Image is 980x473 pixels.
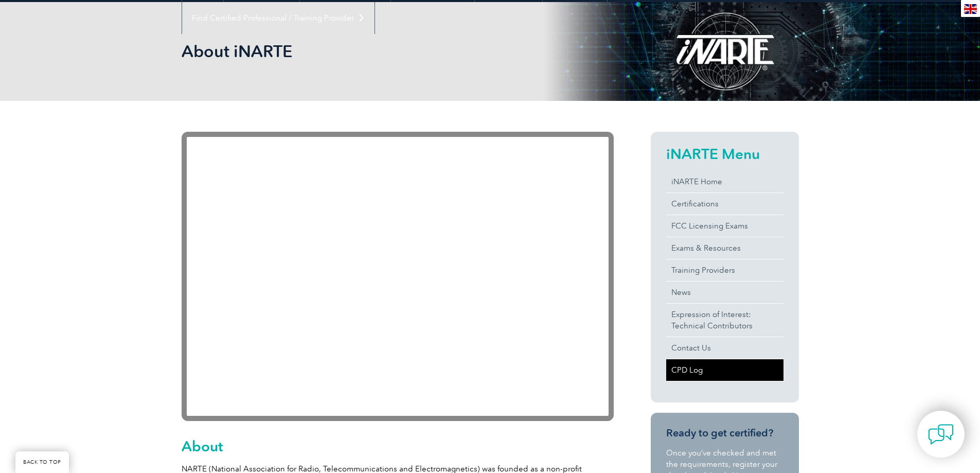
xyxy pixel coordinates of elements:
h2: About iNARTE [182,43,614,60]
img: en [964,4,977,14]
a: Find Certified Professional / Training Provider [182,2,375,34]
a: Exams & Resources [666,237,783,259]
a: CPD Log [666,359,783,381]
a: Training Providers [666,259,783,281]
h2: iNARTE Menu [666,146,783,162]
a: FCC Licensing Exams [666,215,783,237]
a: Contact Us [666,337,783,359]
a: Certifications [666,193,783,215]
a: News [666,282,783,303]
a: Expression of Interest:Technical Contributors [666,304,783,337]
a: BACK TO TOP [15,451,69,473]
h2: About [182,438,614,454]
h3: Ready to get certified? [666,427,783,440]
iframe: YouTube video player [182,132,614,421]
a: iNARTE Home [666,171,783,192]
img: contact-chat.png [928,422,954,447]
